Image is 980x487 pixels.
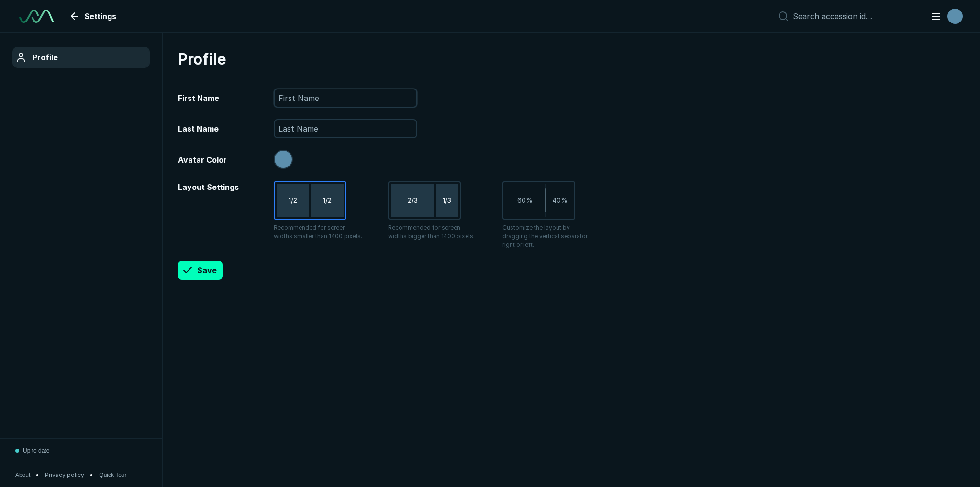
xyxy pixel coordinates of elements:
a: Settings [65,7,122,26]
span: 1/3 [443,195,451,206]
input: First Name [275,89,416,107]
span: 1/2 [323,195,332,206]
input: Last Name [275,120,416,137]
span: Recommended for screen widths smaller than 1400 pixels. [274,223,365,241]
div: avatar-name [947,9,963,24]
span: Up to date [23,446,49,455]
img: See-Mode Logo [19,10,54,23]
span: First Name [178,93,219,103]
span: 2/3 [408,195,418,206]
span: Customize the layout by dragging the vertical separator right or left. [502,223,594,249]
a: Profile [13,48,149,67]
span: Profile [178,48,226,71]
span: Avatar Color [178,155,227,165]
span: • [90,471,93,479]
input: Search accession id… [793,11,919,21]
span: Last Name [178,124,219,133]
a: See-Mode Logo [15,6,57,27]
span: 1/2 [289,195,297,206]
span: 60 % [517,195,533,206]
a: Privacy policy [45,471,84,479]
span: 40 % [552,195,568,206]
span: Layout Settings [178,182,239,192]
button: Quick Tour [99,471,126,479]
button: Up to date [15,439,49,463]
button: Save [178,261,223,280]
button: About [15,471,30,479]
span: Recommended for screen widths bigger than 1400 pixels. [388,223,479,241]
span: • [36,471,39,479]
span: Profile [33,52,58,63]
